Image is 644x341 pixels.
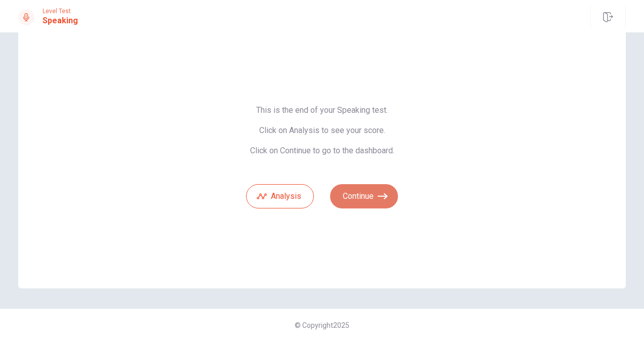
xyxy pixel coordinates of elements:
span: © Copyright 2025 [295,321,349,329]
button: Analysis [246,184,314,208]
span: Level Test [43,8,78,15]
button: Continue [330,184,398,208]
span: This is the end of your Speaking test. Click on Analysis to see your score. Click on Continue to ... [246,105,398,156]
h1: Speaking [43,15,78,27]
